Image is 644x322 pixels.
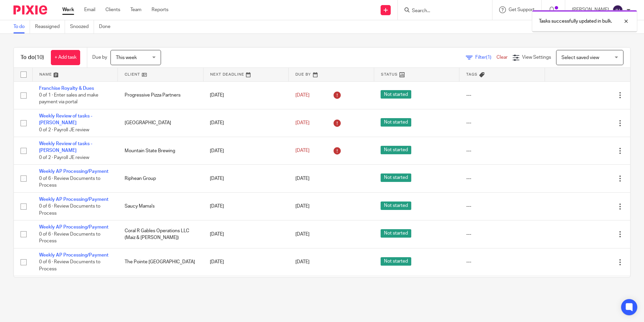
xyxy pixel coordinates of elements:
[203,109,289,137] td: [DATE]
[466,259,538,265] div: ---
[295,149,310,153] span: [DATE]
[39,225,108,230] a: Weekly AP Processing/Payment
[539,18,612,25] p: Tasks successfully updated in bulk.
[295,120,310,125] span: [DATE]
[381,229,411,238] span: Not started
[466,92,538,99] div: ---
[295,93,310,98] span: [DATE]
[381,257,411,266] span: Not started
[152,6,168,13] a: Reports
[295,232,310,237] span: [DATE]
[70,20,94,33] a: Snoozed
[39,155,89,160] span: 0 of 2 · Payroll JE review
[295,204,310,209] span: [DATE]
[522,55,551,60] span: View Settings
[612,5,623,16] img: svg%3E
[116,55,137,60] span: This week
[62,6,74,13] a: Work
[381,146,411,154] span: Not started
[295,260,310,264] span: [DATE]
[21,54,44,61] h1: To do
[118,165,203,192] td: Riphean Group
[475,55,496,60] span: Filter
[39,141,92,153] a: Weekly Review of tasks - [PERSON_NAME]
[203,276,289,304] td: [DATE]
[39,197,108,202] a: Weekly AP Processing/Payment
[381,90,411,99] span: Not started
[466,203,538,210] div: ---
[203,220,289,248] td: [DATE]
[39,176,100,188] span: 0 of 6 · Review Documents to Process
[84,6,95,13] a: Email
[203,137,289,165] td: [DATE]
[13,20,30,33] a: To do
[466,119,538,126] div: ---
[39,260,100,271] span: 0 of 6 · Review Documents to Process
[118,276,203,304] td: Howlin Bird [GEOGRAPHIC_DATA]
[203,248,289,276] td: [DATE]
[130,6,141,13] a: Team
[118,248,203,276] td: The Pointe [GEOGRAPHIC_DATA]
[203,81,289,109] td: [DATE]
[35,20,65,33] a: Reassigned
[203,192,289,220] td: [DATE]
[486,55,491,60] span: (1)
[39,128,89,132] span: 0 of 2 · Payroll JE review
[295,176,310,181] span: [DATE]
[466,175,538,182] div: ---
[118,192,203,220] td: Saucy Mama's
[39,204,100,216] span: 0 of 6 · Review Documents to Process
[51,50,80,65] a: + Add task
[39,93,98,105] span: 0 of 1 · Enter sales and make payment via portal
[39,253,108,258] a: Weekly AP Processing/Payment
[105,6,120,13] a: Clients
[92,54,107,61] p: Due by
[13,5,47,15] img: Pixie
[118,81,203,109] td: Progressive Pizza Partners
[118,109,203,137] td: [GEOGRAPHIC_DATA]
[203,165,289,192] td: [DATE]
[466,231,538,238] div: ---
[99,20,116,33] a: Done
[39,232,100,244] span: 0 of 6 · Review Documents to Process
[118,137,203,165] td: Mountain State Brewing
[39,114,92,125] a: Weekly Review of tasks - [PERSON_NAME]
[496,55,508,60] a: Clear
[381,118,411,127] span: Not started
[381,202,411,210] span: Not started
[39,86,94,91] a: Franchise Royalty & Dues
[381,173,411,182] span: Not started
[118,220,203,248] td: Coral R Gables Operations LLC (Maiz & [PERSON_NAME])
[39,169,108,174] a: Weekly AP Processing/Payment
[466,73,478,76] span: Tags
[35,55,44,60] span: (10)
[561,55,599,60] span: Select saved view
[466,147,538,154] div: ---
